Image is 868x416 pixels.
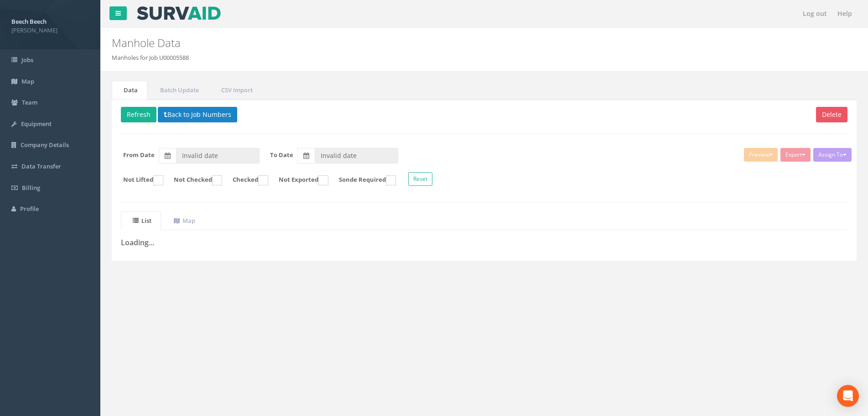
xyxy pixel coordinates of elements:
[112,81,147,100] a: Data
[114,175,163,185] label: Not Lifted
[21,141,69,149] span: Company Details
[22,98,37,106] span: Team
[813,148,852,162] button: Assign To
[21,162,61,170] span: Data Transfer
[837,385,859,407] div: Open Intercom Messenger
[174,216,195,225] uib-tab-heading: Map
[21,56,33,64] span: Jobs
[744,148,778,162] button: Preview
[176,148,260,163] input: From Date
[315,148,398,163] input: To Date
[11,17,47,26] strong: Beech Beech
[165,175,222,185] label: Not Checked
[162,211,205,230] a: Map
[121,107,156,122] button: Refresh
[209,81,262,100] a: CSV Import
[121,211,161,230] a: List
[11,15,89,34] a: Beech Beech [PERSON_NAME]
[121,239,847,247] h3: Loading...
[133,216,151,225] uib-tab-heading: List
[112,53,189,62] li: Manholes for Job U00005588
[158,107,237,122] button: Back to Job Numbers
[780,148,811,162] button: Export
[223,175,268,185] label: Checked
[148,81,208,100] a: Batch Update
[21,120,52,128] span: Equipment
[123,151,155,159] label: From Date
[270,175,328,185] label: Not Exported
[21,77,34,85] span: Map
[22,184,40,192] span: Billing
[20,205,39,213] span: Profile
[112,37,730,49] h2: Manhole Data
[11,26,89,35] span: [PERSON_NAME]
[408,172,432,186] button: Reset
[270,151,293,159] label: To Date
[330,175,396,185] label: Sonde Required
[816,107,847,122] button: Delete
